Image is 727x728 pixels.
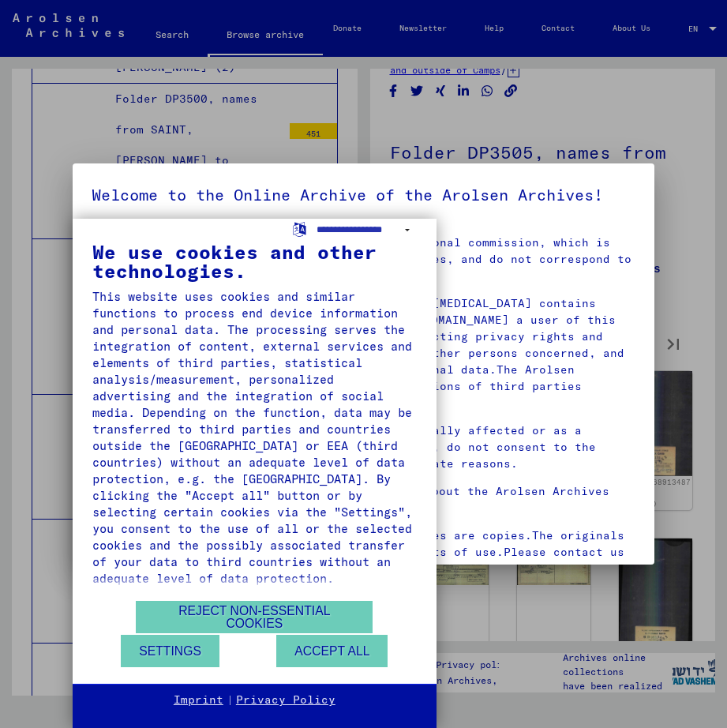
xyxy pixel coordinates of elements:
div: We use cookies and other technologies. [92,242,417,280]
div: This website uses cookies and similar functions to process end device information and personal da... [92,288,417,587]
button: Reject non-essential cookies [136,601,373,633]
button: Settings [121,635,219,667]
button: Accept all [276,635,388,667]
a: Imprint [174,692,223,708]
a: Privacy Policy [236,692,335,708]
